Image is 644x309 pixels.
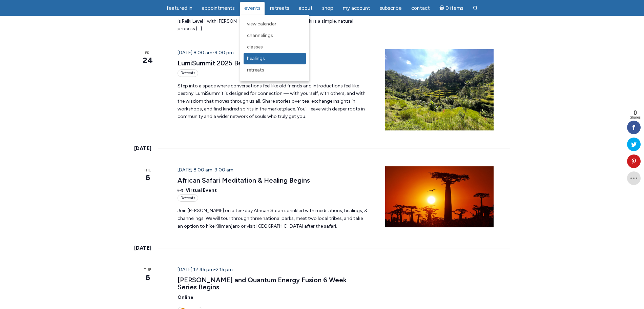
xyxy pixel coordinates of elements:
span: 9:00 pm [214,50,234,56]
span: Shares [630,116,641,119]
span: 24 [134,55,162,66]
p: Join [PERSON_NAME] on a ten-day African Safari sprinkled with meditations, healings, & channeling... [178,207,369,230]
span: 9:00 am [214,167,233,173]
p: Step into a space where conversations feel like old friends and introductions feel like destiny. ... [178,82,369,121]
a: LumiSummit 2025 Begins [178,59,255,67]
span: [DATE] 8:00 am [178,50,212,56]
span: Channelings [247,33,273,38]
a: About [295,2,317,15]
a: Contact [407,2,434,15]
time: - [178,50,234,56]
p: In this live virtual class, [PERSON_NAME] presents Reiki 2. ✨The prerequisite for this class is R... [178,10,369,33]
span: Events [244,5,261,11]
a: African Safari Meditation & Healing Begins [178,176,310,185]
a: Classes [244,41,306,53]
a: Healings [244,53,306,64]
span: 6 [134,172,162,183]
a: Retreats [244,64,306,76]
span: 6 [134,272,162,283]
a: Channelings [244,30,306,41]
span: [DATE] 8:00 am [178,167,212,173]
span: Retreats [270,5,289,11]
span: Contact [411,5,430,11]
span: Retreats [247,67,264,73]
a: My Account [339,2,374,15]
a: featured in [162,2,196,15]
span: Fri [134,50,162,56]
span: featured in [166,5,192,11]
div: Retreats [178,194,198,202]
a: Retreats [266,2,293,15]
time: [DATE] [134,244,151,252]
a: Appointments [198,2,239,15]
a: Subscribe [376,2,406,15]
span: Classes [247,44,263,50]
span: Shop [322,5,333,11]
span: Subscribe [380,5,402,11]
span: Healings [247,56,265,61]
span: Online [178,294,193,300]
a: Shop [318,2,337,15]
span: My Account [343,5,370,11]
img: JBM Bali Rice Fields 2 [385,49,494,130]
span: 0 items [445,6,463,11]
span: About [299,5,313,11]
time: [DATE] [134,144,151,153]
i: Cart [439,5,446,11]
span: Appointments [202,5,235,11]
img: Baobab-Tree-Sunset-JBM [385,166,494,227]
a: [PERSON_NAME] and Quantum Energy Fusion 6 Week Series Begins [178,276,347,292]
span: Thu [134,168,162,173]
a: Cart0 items [435,1,468,15]
time: - [178,167,233,173]
span: Virtual Event [186,187,217,194]
a: View Calendar [244,18,306,30]
div: Retreats [178,69,198,77]
span: Tue [134,267,162,273]
span: View Calendar [247,21,276,27]
time: - [178,267,233,272]
span: 2:15 pm [216,267,233,272]
span: [DATE] 12:45 pm [178,267,214,272]
a: Events [240,2,265,15]
span: 0 [630,110,641,116]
